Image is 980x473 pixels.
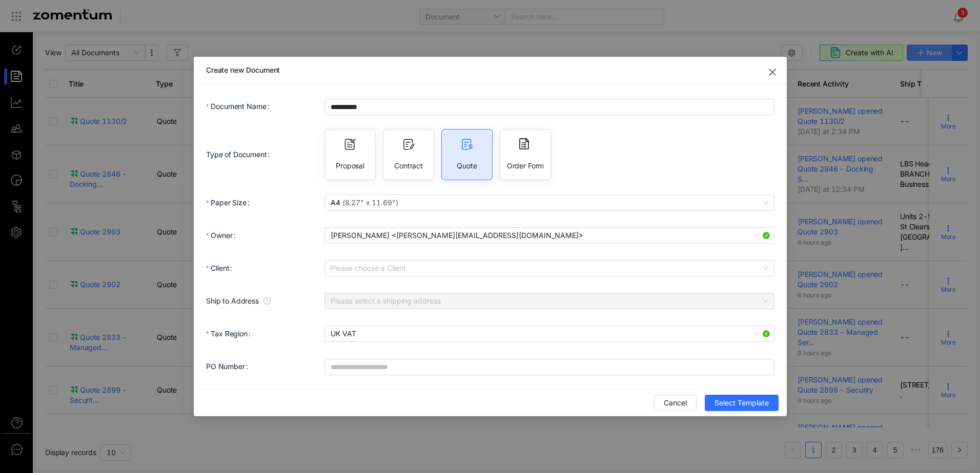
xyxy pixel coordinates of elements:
[206,198,254,207] label: Paper Size
[340,198,398,207] span: ( 8.27" x 11.69" )
[206,362,252,371] label: PO Number
[336,161,364,171] span: Proposal
[394,161,423,171] span: Contract
[324,359,774,375] input: PO Number
[704,395,778,411] button: Select Template
[331,228,768,243] span: Steffan Griffiths <steffan@mmbt.co.uk>
[206,150,274,159] label: Type of Document
[457,161,477,171] span: Quote
[206,264,236,272] label: Client
[758,57,786,85] button: Close
[206,102,273,111] label: Document Name
[663,397,686,408] span: Cancel
[206,65,774,75] span: Create new Document
[206,231,240,240] label: Owner
[324,99,774,115] input: Document Name
[654,395,696,411] button: Cancel
[714,397,768,408] span: Select Template
[206,296,324,306] span: Ship to Address
[331,326,768,341] span: UK VAT
[331,261,761,276] input: Client
[506,161,544,171] span: Order Form
[331,198,340,207] span: A4
[206,329,255,338] label: Tax Region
